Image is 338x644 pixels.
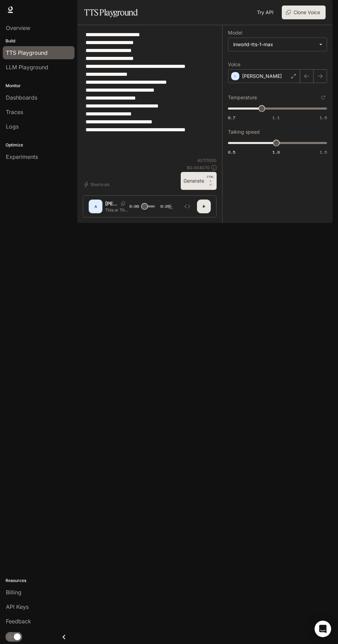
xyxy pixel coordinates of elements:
p: ⏎ [207,175,214,187]
span: 0:00 [129,203,139,210]
button: Download audio [164,200,178,213]
button: Reset to default [319,94,327,101]
p: Talking speed [228,130,260,134]
p: CTRL + [207,175,214,183]
button: Inspect [180,200,194,213]
p: This or That choose fast. Introvert or Extrovert? Risk-taker or Planner? Bookworm or Movie buff? ... [105,207,129,213]
span: 0:26 [160,203,170,210]
button: GenerateCTRL +⏎ [181,172,217,190]
div: inworld-tts-1-max [233,41,316,48]
p: Model [228,30,242,35]
button: Shortcuts [83,179,112,190]
span: 0.5 [228,149,235,155]
span: 1.0 [272,149,280,155]
span: 0.7 [228,115,235,121]
p: [PERSON_NAME] [105,200,118,207]
span: 1.1 [272,115,280,121]
div: Open Intercom Messenger [315,621,331,637]
p: Voice [228,62,240,67]
span: 1.5 [320,115,327,121]
h1: TTS Playground [84,6,138,19]
p: [PERSON_NAME] [242,73,282,80]
a: Try API [254,6,276,19]
button: Clone Voice [282,6,326,19]
button: Copy Voice ID [118,202,128,206]
div: A [90,201,101,212]
span: 1.5 [320,149,327,155]
p: Temperature [228,95,257,100]
p: $ 0.004070 [187,165,210,171]
div: inworld-tts-1-max [228,38,327,51]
